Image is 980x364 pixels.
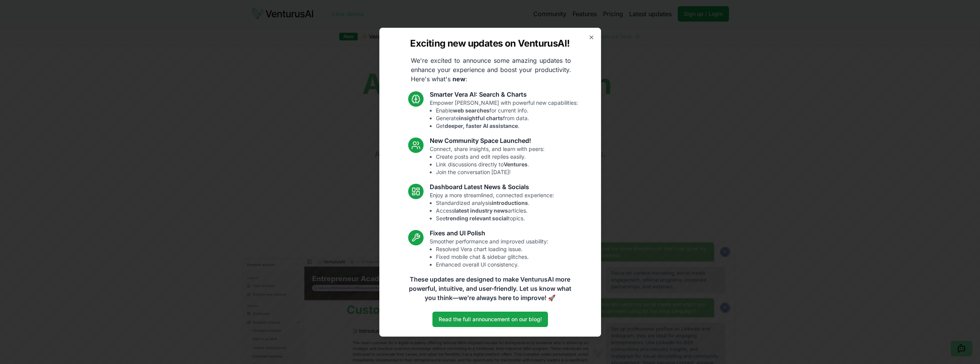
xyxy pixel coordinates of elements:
[459,115,503,121] strong: insightful charts
[445,122,518,129] strong: deeper, faster AI assistance
[453,107,489,114] strong: web searches
[436,114,578,122] li: Generate from data.
[504,161,528,168] strong: Ventures
[436,153,544,161] li: Create posts and edit replies easily.
[436,207,554,215] li: Access articles.
[436,245,548,253] li: Resolved Vera chart loading issue.
[410,37,570,50] h2: Exciting new updates on VenturusAI!
[454,207,508,214] strong: latest industry news
[430,99,578,130] p: Empower [PERSON_NAME] with powerful new capabilities:
[432,312,548,327] a: Read the full announcement on our blog!
[436,253,548,261] li: Fixed mobile chat & sidebar glitches.
[430,228,548,238] h3: Fixes and UI Polish
[430,191,554,222] p: Enjoy a more streamlined, connected experience:
[436,107,578,114] li: Enable for current info.
[436,261,548,268] li: Enhanced overall UI consistency.
[436,161,544,168] li: Link discussions directly to .
[436,122,578,130] li: Get .
[404,275,576,302] p: These updates are designed to make VenturusAI more powerful, intuitive, and user-friendly. Let us...
[436,199,554,207] li: Standardized analysis .
[405,56,577,84] p: We're excited to announce some amazing updates to enhance your experience and boost your producti...
[430,136,544,145] h3: New Community Space Launched!
[430,145,544,176] p: Connect, share insights, and learn with peers:
[452,75,466,83] strong: new
[430,90,578,99] h3: Smarter Vera AI: Search & Charts
[430,238,548,268] p: Smoother performance and improved usability:
[430,182,554,191] h3: Dashboard Latest News & Socials
[436,168,544,176] li: Join the conversation [DATE]!
[436,215,554,222] li: See topics.
[446,215,508,221] strong: trending relevant social
[492,200,528,206] strong: introductions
